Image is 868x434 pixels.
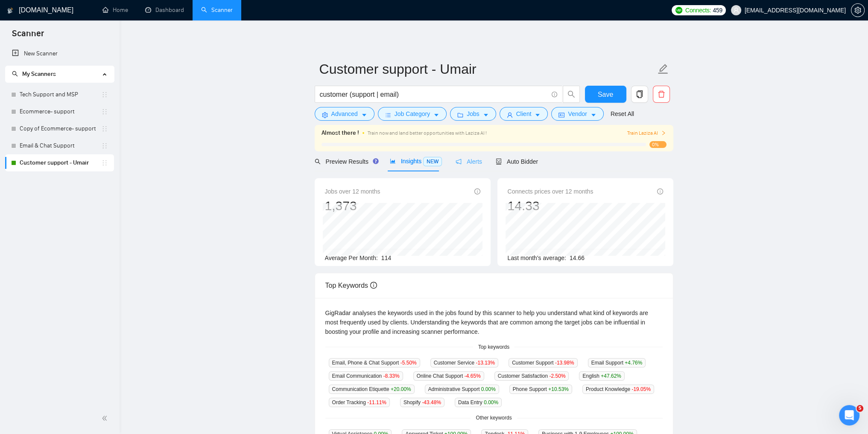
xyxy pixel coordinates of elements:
[325,198,380,214] div: 1,373
[551,107,603,121] button: idcardVendorcaret-down
[851,3,865,17] button: setting
[856,405,863,412] span: 5
[851,7,864,14] span: setting
[12,45,107,62] a: New Scanner
[52,256,74,273] span: disappointed reaction
[685,6,711,15] span: Connects:
[5,103,114,120] li: Ecommerce- support
[400,360,417,366] span: -5.50 %
[315,159,321,165] span: search
[315,107,374,121] button: settingAdvancedcaret-down
[484,399,498,405] span: 0.00 %
[425,385,499,394] span: Administrative Support
[413,371,484,381] span: Online Chat Support
[713,6,722,15] span: 459
[400,398,444,407] span: Shopify
[102,6,128,14] a: homeHome
[508,255,566,261] span: Last month's average:
[315,158,376,165] span: Preview Results
[20,137,101,154] a: Email & Chat Support
[509,358,577,367] span: Customer Support
[101,108,108,115] span: holder
[381,255,391,261] span: 114
[51,284,120,291] a: Open in help center
[496,159,502,165] span: robot
[508,198,593,214] div: 14.33
[149,3,165,20] button: Expand window
[473,343,514,351] span: Top keywords
[325,273,663,298] div: Top Keywords
[839,405,859,425] iframe: Intercom live chat
[653,90,669,98] span: delete
[102,414,110,422] span: double-left
[5,154,114,171] li: Customer support - Umair
[385,112,391,118] span: bars
[10,248,161,257] div: Did this answer your question?
[467,109,479,119] span: Jobs
[649,141,666,148] span: 0%
[450,107,496,121] button: folderJobscaret-down
[329,358,420,367] span: Email, Phone & Chat Support
[331,109,358,119] span: Advanced
[585,86,626,103] button: Save
[733,7,739,13] span: user
[631,86,648,103] button: copy
[5,120,114,137] li: Copy of Ecommerce- support
[368,130,487,136] span: Train now and land better opportunities with Laziza AI !
[423,157,442,166] span: NEW
[5,137,114,154] li: Email & Chat Support
[325,308,663,336] div: GigRadar analyses the keywords used in the jobs found by this scanner to help you understand what...
[494,371,569,381] span: Customer Satisfaction
[474,188,480,194] span: info-circle
[79,256,91,273] span: 😐
[101,91,108,98] span: holder
[627,129,666,137] button: Train Laziza AI
[322,112,328,118] span: setting
[430,358,498,367] span: Customer Service
[383,373,400,379] span: -8.33 %
[101,256,114,273] span: 😃
[433,112,439,118] span: caret-down
[471,414,517,422] span: Other keywords
[378,107,447,121] button: barsJob Categorycaret-down
[201,6,233,14] a: searchScanner
[370,282,377,289] span: info-circle
[20,120,101,137] a: Copy of Ecommerce- support
[145,6,184,14] a: dashboardDashboard
[20,86,101,103] a: Tech Support and MSP
[12,70,56,78] span: My Scanners
[391,386,411,392] span: +20.00 %
[508,187,593,196] span: Connects prices over 12 months
[5,45,114,62] li: New Scanner
[5,27,51,45] span: Scanner
[367,399,386,405] span: -11.11 %
[465,373,481,379] span: -4.65 %
[598,89,613,100] span: Save
[535,112,541,118] span: caret-down
[12,71,18,77] span: search
[457,112,463,118] span: folder
[481,386,496,392] span: 0.00 %
[325,187,380,196] span: Jobs over 12 months
[372,157,380,165] div: Tooltip anchor
[661,130,666,136] span: right
[558,112,564,118] span: idcard
[590,112,596,118] span: caret-down
[321,128,359,138] span: Almost there !
[657,188,663,194] span: info-circle
[456,159,462,165] span: notification
[395,109,430,119] span: Job Category
[516,109,532,119] span: Client
[5,86,114,103] li: Tech Support and MSP
[476,360,495,366] span: -13.13 %
[74,256,96,273] span: neutral face reaction
[422,399,441,405] span: -43.48 %
[563,90,579,98] span: search
[329,398,390,407] span: Order Tracking
[658,64,669,75] span: edit
[555,360,574,366] span: -13.98 %
[483,112,489,118] span: caret-down
[6,3,22,20] button: go back
[455,398,502,407] span: Data Entry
